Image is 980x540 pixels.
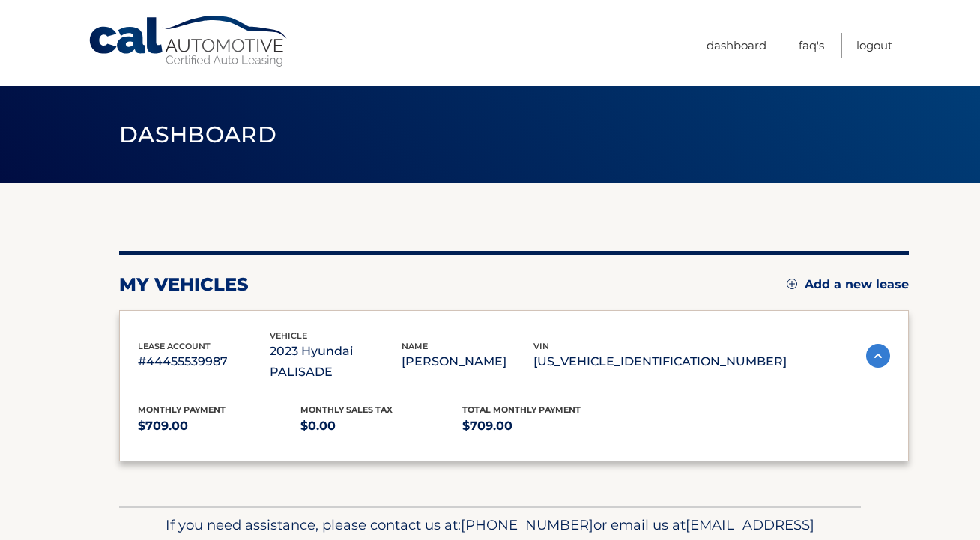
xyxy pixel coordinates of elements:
a: Dashboard [707,33,766,58]
a: FAQ's [799,33,824,58]
span: name [402,341,428,351]
span: [PHONE_NUMBER] [461,516,593,533]
a: Add a new lease [787,277,909,292]
p: 2023 Hyundai PALISADE [270,341,402,383]
p: [PERSON_NAME] [402,351,533,372]
p: [US_VEHICLE_IDENTIFICATION_NUMBER] [533,351,787,372]
span: Monthly sales Tax [300,404,393,415]
span: Monthly Payment [138,404,226,415]
p: #44455539987 [138,351,270,372]
img: accordion-active.svg [866,344,890,368]
a: Cal Automotive [88,15,290,68]
span: Dashboard [119,121,276,148]
h2: my vehicles [119,273,249,296]
p: $0.00 [300,416,463,437]
span: vin [533,341,549,351]
p: $709.00 [138,416,300,437]
img: add.svg [787,279,797,289]
span: lease account [138,341,211,351]
span: vehicle [270,330,307,341]
span: Total Monthly Payment [462,404,581,415]
p: $709.00 [462,416,625,437]
a: Logout [856,33,892,58]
